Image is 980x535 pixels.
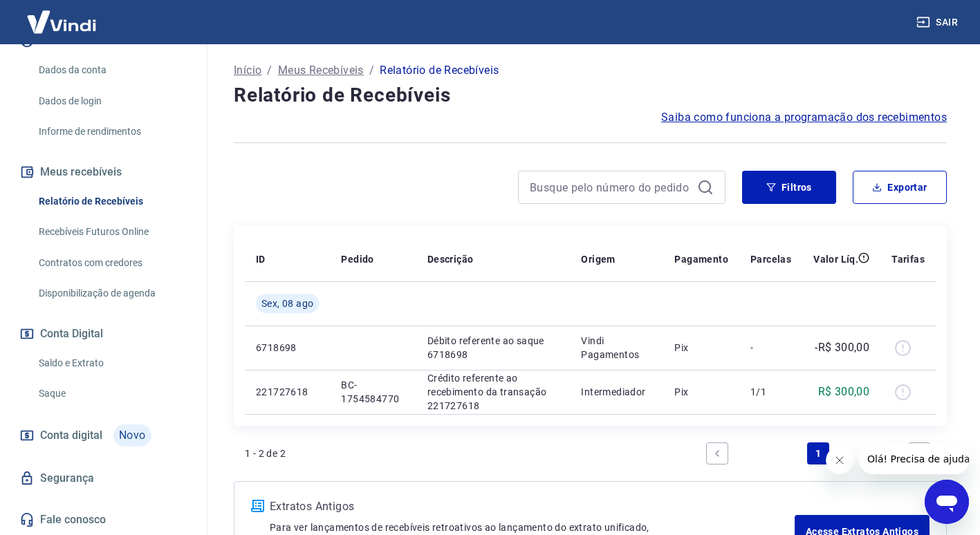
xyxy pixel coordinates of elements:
p: ID [256,252,266,266]
span: Olá! Precisa de ajuda? [8,10,116,21]
p: 221727618 [256,385,319,399]
a: Relatório de Recebíveis [33,187,190,216]
p: Crédito referente ao recebimento da transação 221727618 [427,371,560,413]
p: Vindi Pagamentos [581,334,652,362]
p: Parcelas [750,252,791,266]
a: Conta digitalNovo [17,419,190,452]
p: Descrição [427,252,474,266]
p: 1/1 [750,385,791,399]
p: / [267,62,272,79]
p: Origem [581,252,615,266]
a: Recebíveis Futuros Online [33,218,190,246]
a: Saiba como funciona a programação dos recebimentos [661,109,947,126]
iframe: Mensagem da empresa [859,444,969,474]
p: Valor Líq. [813,252,858,266]
a: Informe de rendimentos [33,118,190,146]
a: Dados de login [33,87,190,115]
button: Meus recebíveis [17,157,190,187]
a: Início [234,62,261,79]
span: Novo [113,424,151,447]
button: Filtros [742,171,836,204]
a: Disponibilização de agenda [33,279,190,308]
p: Tarifas [891,252,925,266]
a: Fale conosco [17,505,190,535]
p: 6718698 [256,341,319,355]
p: Intermediador [581,385,652,399]
span: Conta digital [40,426,102,445]
p: R$ 300,00 [818,384,870,400]
img: Vindi [17,1,107,43]
p: -R$ 300,00 [815,339,869,356]
span: Sex, 08 ago [261,297,313,310]
p: Extratos Antigos [270,498,795,515]
p: BC-1754584770 [341,378,405,406]
ul: Pagination [701,437,936,470]
a: Page 1 is your current page [807,442,829,464]
button: Conta Digital [17,319,190,349]
a: Dados da conta [33,56,190,84]
a: Segurança [17,463,190,494]
p: Pix [674,385,728,399]
p: Pix [674,341,728,355]
button: Sair [914,10,963,35]
p: Relatório de Recebíveis [380,62,499,79]
p: Pagamento [674,252,728,266]
p: Pedido [341,252,373,266]
a: Saldo e Extrato [33,349,190,377]
a: Saque [33,379,190,408]
a: Meus Recebíveis [278,62,364,79]
p: - [750,341,791,355]
p: / [369,62,374,79]
a: Previous page [706,442,728,464]
iframe: Botão para abrir a janela de mensagens [925,480,969,524]
p: 1 - 2 de 2 [245,447,286,460]
input: Busque pelo número do pedido [530,177,692,198]
iframe: Fechar mensagem [826,447,853,474]
p: Débito referente ao saque 6718698 [427,334,560,362]
h4: Relatório de Recebíveis [234,82,947,109]
img: ícone [251,500,264,512]
button: Exportar [853,171,947,204]
a: Next page [908,442,930,464]
a: Contratos com credores [33,249,190,277]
